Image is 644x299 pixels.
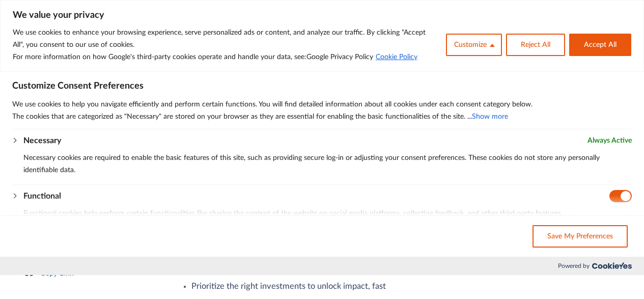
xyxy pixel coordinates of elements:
button: Save My Preferences [533,225,628,248]
button: Customize [446,34,502,56]
p: The cookies that are categorized as "Necessary" are stored on your browser as they are essential ... [12,111,632,123]
button: Show more [472,111,508,123]
span: Customize Consent Preferences [12,80,144,92]
p: For more information on how Google's third-party cookies operate and handle your data, see: [13,51,438,63]
span: Always Active [587,134,632,147]
button: Accept All [569,34,631,56]
button: Functional [23,190,61,202]
button: Necessary [23,134,61,147]
li: Prioritize the right investments to unlock impact, fast [191,280,621,293]
p: Necessary cookies are required to enable the basic features of this site, such as providing secur... [23,152,632,176]
p: We use cookies to enhance your browsing experience, serve personalized ads or content, and analyz... [13,26,438,51]
p: We value your privacy [13,9,631,21]
button: Reject All [506,34,565,56]
a: Cookie Policy [375,53,418,61]
input: Disable Functional [609,190,632,202]
p: We use cookies to help you navigate efficiently and perform certain functions. You will find deta... [12,98,632,111]
a: Google Privacy Policy [306,53,373,61]
img: Cookieyes logo [592,262,632,269]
